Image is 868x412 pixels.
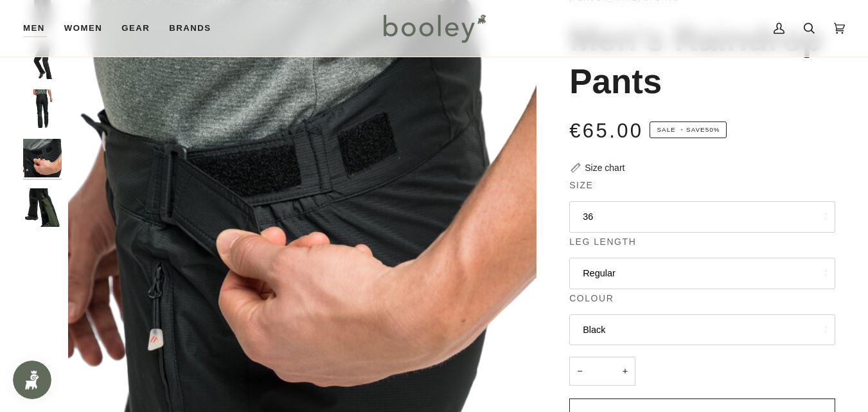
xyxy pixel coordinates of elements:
img: Maier Sports Men's Raindrop Pants Black - Booley Galway [23,40,62,79]
iframe: Button to open loyalty program pop-up [13,361,51,399]
span: Colour [569,292,614,305]
button: Regular [569,258,835,289]
h1: Men's Raindrop Pants [569,18,826,103]
button: + [615,357,635,386]
img: Booley [378,10,490,47]
span: Size [569,179,593,192]
div: Size chart [585,161,624,175]
span: Men [23,22,45,35]
img: Maier Sports Men's Raindrop Pants Black - Booley Galway [23,89,62,128]
span: Sale [657,126,675,133]
span: Women [64,22,102,35]
span: €65.00 [569,120,643,142]
button: 36 [569,201,835,233]
input: Quantity [569,357,635,386]
em: • [678,126,687,133]
img: Maier Sports Men's Raindrop Pants Black - Booley Galway [23,139,62,177]
button: − [569,357,590,386]
img: Maier Sports Men's Raindrop Pants Black - Booley Galway [23,188,62,227]
span: Save [650,121,727,138]
span: 50% [705,126,720,133]
span: Leg Length [569,235,636,249]
span: Gear [121,22,150,35]
button: Black [569,314,835,346]
span: Brands [169,22,211,35]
